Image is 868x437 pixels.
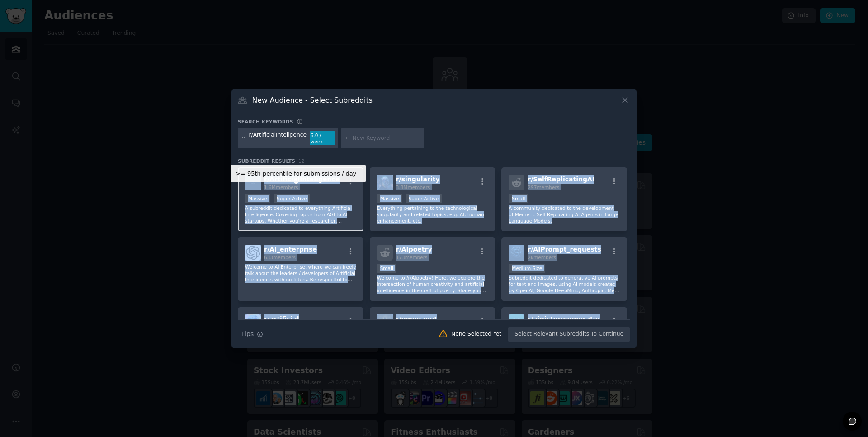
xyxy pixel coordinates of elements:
span: 173 members [396,255,428,260]
span: r/ aipicturegenerator [528,315,600,323]
p: A community dedicated to the development of Memetic Self-Replicating AI Agents in Large Language ... [509,205,620,224]
h3: New Audience - Select Subreddits [252,95,373,105]
button: Tips [238,326,266,342]
div: Massive [377,194,402,203]
h3: Search keywords [238,119,293,125]
div: None Selected Yet [451,330,501,338]
span: r/ ArtificialInteligence [264,176,340,183]
span: r/ AI_enterprise [264,246,317,253]
span: Subreddit Results [238,158,295,164]
img: aipicturegenerator [509,314,524,330]
span: 297 members [528,185,559,190]
span: r/ SelfReplicatingAI [528,176,594,183]
span: r/ AIpoetry [396,246,432,253]
img: artificial [245,314,261,330]
img: omeganet [377,314,393,330]
img: singularity [377,175,393,190]
p: Everything pertaining to the technological singularity and related topics, e.g. AI, human enhance... [377,205,488,224]
div: Super Active [274,194,310,203]
p: Subreddit dedicated to generative AI prompts for text and images, using AI models created by Open... [509,275,620,294]
p: Welcome to /r/AIpoetry! Here, we explore the intersection of human creativity and artificial inte... [377,275,488,294]
span: 2k members [528,255,556,260]
div: r/ArtificialInteligence [249,131,307,146]
span: r/ singularity [396,176,440,183]
span: 3.8M members [396,185,430,190]
span: r/ AIPrompt_requests [528,246,601,253]
span: 633 members [264,255,296,260]
span: r/ artificial [264,315,299,323]
div: Small [509,194,528,203]
span: 1.6M members [264,185,298,190]
img: ArtificialInteligence [245,175,261,190]
input: New Keyword [352,134,421,142]
div: Medium Size [509,264,545,273]
p: Welcome to AI Enterprise, where we can freely talk about the leaders / developers of Artificial I... [245,264,356,283]
div: Super Active [406,194,442,203]
div: Massive [245,194,270,203]
span: 12 [298,158,305,164]
span: r/ omeganet [396,315,437,323]
img: AIPrompt_requests [509,245,524,261]
img: AI_enterprise [245,245,261,261]
p: A subreddit dedicated to everything Artificial Intelligence. Covering topics from AGI to AI start... [245,205,356,224]
div: Small [377,264,396,273]
div: 6.0 / week [310,131,335,146]
span: Tips [241,329,254,339]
